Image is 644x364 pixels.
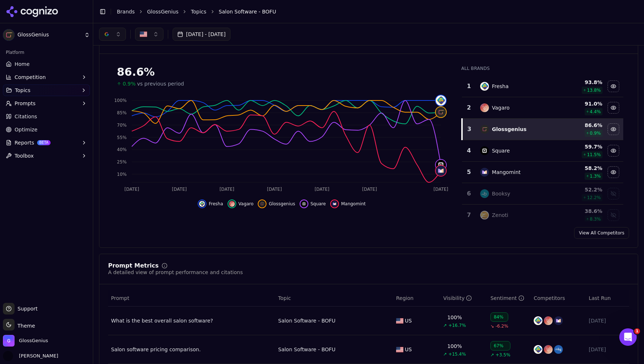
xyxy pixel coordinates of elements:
[269,201,295,207] span: Glossgenius
[15,100,36,107] span: Prompts
[117,8,624,15] nav: breadcrumb
[462,97,623,119] tr: 2vagaroVagaro91.0%4.4%Hide vagaro data
[462,119,623,140] tr: 3glossgeniusGlossgenius86.6%0.9%Hide glossgenius data
[447,314,462,321] div: 100%
[300,199,326,208] button: Hide square data
[465,103,473,112] div: 2
[15,305,37,312] span: Support
[220,187,234,192] tspan: [DATE]
[278,346,336,353] a: Salon Software - BOFU
[590,130,601,136] span: 0.9 %
[590,109,601,115] span: 4.4 %
[465,82,473,91] div: 1
[587,195,601,201] span: 12.2 %
[443,294,472,302] div: Visibility
[3,58,90,70] a: Home
[3,137,90,149] button: ReportsBETA
[561,207,602,215] div: 38.6 %
[574,227,629,239] a: View All Competitors
[117,66,447,79] div: 86.6%
[443,323,447,328] span: ↗
[492,211,508,219] div: Zenoti
[17,32,81,38] span: GlossGenius
[589,294,611,302] span: Last Run
[492,169,521,176] div: Mangomint
[490,294,524,302] div: Sentiment
[443,351,447,357] span: ↗
[229,201,235,207] img: vagaro
[311,201,326,207] span: Square
[461,66,623,71] div: All Brands
[561,186,602,193] div: 52.2 %
[480,211,489,219] img: zenoti
[465,189,473,198] div: 6
[608,145,619,157] button: Hide square data
[15,74,46,81] span: Competition
[140,31,147,38] img: United States
[15,113,37,120] span: Citations
[332,201,337,207] img: mangomint
[3,150,90,162] button: Toolbox
[3,335,48,347] button: Open organization switcher
[137,80,184,87] span: vs previous period
[117,135,127,140] tspan: 55%
[590,216,601,222] span: 8.3 %
[15,126,37,133] span: Optimize
[534,345,542,354] img: fresha
[259,201,265,207] img: glossgenius
[561,79,602,86] div: 93.8 %
[111,317,272,324] a: What is the best overall salon software?
[465,211,473,219] div: 7
[396,318,403,324] img: US flag
[465,168,473,177] div: 5
[480,103,489,112] img: vagaro
[19,337,48,344] span: GlossGenius
[111,294,129,302] span: Prompt
[462,183,623,205] tr: 6booksyBooksy52.2%12.2%Show booksy data
[544,316,553,325] img: vagaro
[465,146,473,155] div: 4
[172,187,187,192] tspan: [DATE]
[490,352,494,358] span: ↗
[3,84,90,96] button: Topics
[589,317,626,324] div: [DATE]
[608,188,619,199] button: Show booksy data
[117,110,127,115] tspan: 85%
[16,353,58,359] span: [PERSON_NAME]
[330,199,366,208] button: Hide mangomint data
[405,317,412,324] span: US
[589,346,626,353] div: [DATE]
[492,104,510,111] div: Vagaro
[634,328,640,334] span: 1
[123,80,136,87] span: 0.9%
[490,312,508,322] div: 84%
[111,346,272,353] a: Salon software pricing comparison.
[396,347,403,352] img: US flag
[480,189,489,198] img: booksy
[447,343,462,350] div: 100%
[117,172,127,177] tspan: 10%
[554,345,563,354] img: mindbody
[3,335,15,347] img: GlossGenius
[15,323,35,329] span: Theme
[586,290,629,306] th: Last Run
[608,102,619,114] button: Hide vagaro data
[436,166,446,176] img: mangomint
[198,199,223,208] button: Hide fresha data
[449,351,466,357] span: +15.4%
[587,152,601,158] span: 11.5 %
[531,290,586,306] th: Competitors
[534,316,542,325] img: fresha
[3,29,15,41] img: GlossGenius
[396,294,414,302] span: Region
[487,290,531,306] th: sentiment
[561,122,602,129] div: 86.6 %
[15,152,34,159] span: Toolbox
[108,269,243,276] div: A detailed view of prompt performance and citations
[561,100,602,107] div: 91.0 %
[492,126,526,133] div: Glossgenius
[480,125,489,134] img: glossgenius
[554,316,563,325] img: mangomint
[3,351,58,361] button: Open user button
